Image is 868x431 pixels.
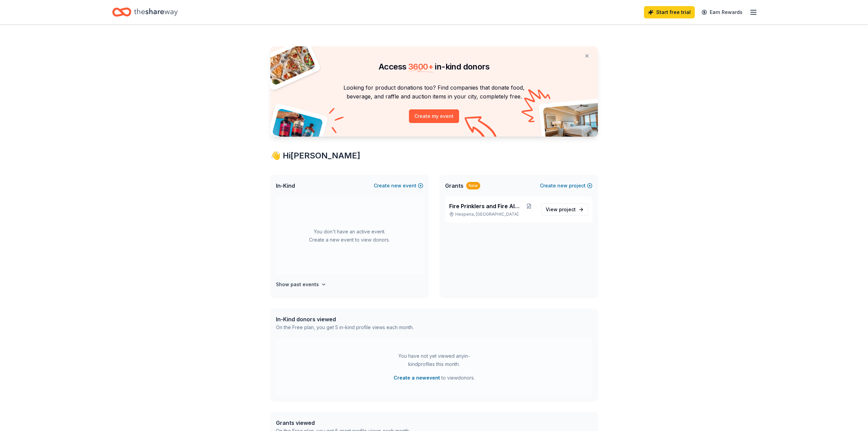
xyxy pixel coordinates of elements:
div: On the Free plan, you get 5 in-kind profile views each month. [276,323,414,332]
button: Create my event [409,109,459,123]
a: Start free trial [644,6,695,18]
span: Grants [445,182,464,190]
button: Createnewevent [374,182,423,190]
a: Home [112,4,178,20]
button: Show past events [276,280,326,289]
span: new [557,182,568,190]
a: View project [541,203,588,216]
div: Grants viewed [276,419,410,427]
span: 3600 + [408,62,433,72]
p: Looking for product donations too? Find companies that donate food, beverage, and raffle and auct... [279,83,590,101]
span: View [546,205,576,214]
span: In-Kind [276,182,295,190]
span: new [391,182,401,190]
span: Access in-kind donors [379,62,489,72]
img: Pizza [263,42,316,86]
div: You don't have an active event. Create a new event to view donors. [276,197,423,275]
h4: Show past events [276,280,319,289]
span: project [559,206,576,212]
div: In-Kind donors viewed [276,315,414,323]
span: Fire Prinklers and Fire Alarm [449,202,523,210]
p: Hesperia, [GEOGRAPHIC_DATA] [449,212,536,217]
button: Createnewproject [540,182,592,190]
div: 👋 Hi [PERSON_NAME] [270,150,598,161]
span: to view donors . [394,374,475,382]
a: Earn Rewards [697,6,747,18]
div: New [466,182,480,189]
button: Create a newevent [394,374,440,382]
div: You have not yet viewed any in-kind profiles this month. [392,352,477,368]
img: Curvy arrow [465,116,499,142]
